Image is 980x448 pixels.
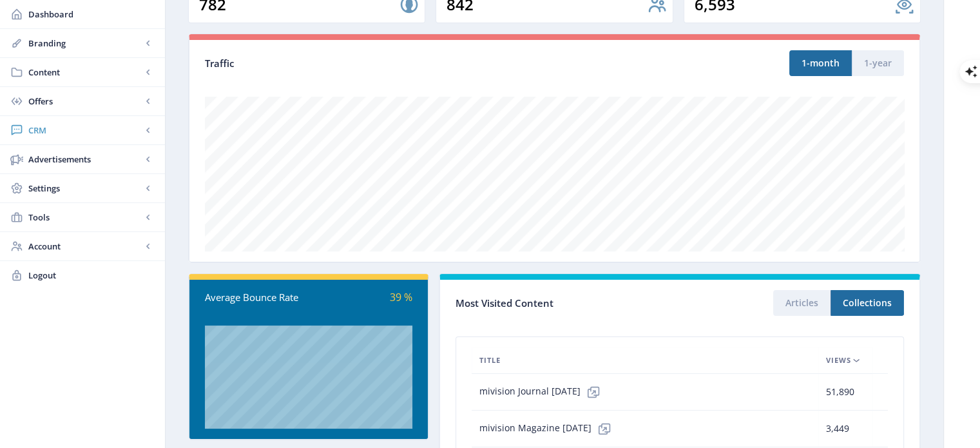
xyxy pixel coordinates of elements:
[479,353,501,368] span: Title
[28,269,155,282] span: Logout
[205,56,555,71] div: Traffic
[826,384,854,400] span: 51,890
[28,124,142,137] span: CRM
[28,37,142,50] span: Branding
[28,66,142,79] span: Content
[852,50,904,76] button: 1-year
[28,153,142,166] span: Advertisements
[826,421,849,436] span: 3,449
[456,293,680,313] div: Most Visited Content
[826,353,851,368] span: Views
[831,290,904,316] button: Collections
[28,8,155,21] span: Dashboard
[205,290,309,305] div: Average Bounce Rate
[28,240,142,253] span: Account
[479,379,606,405] span: mivision Journal [DATE]
[28,211,142,224] span: Tools
[789,50,852,76] button: 1-month
[390,290,412,304] span: 39 %
[773,290,831,316] button: Articles
[28,95,142,108] span: Offers
[28,182,142,195] span: Settings
[479,416,617,442] span: mivision Magazine [DATE]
